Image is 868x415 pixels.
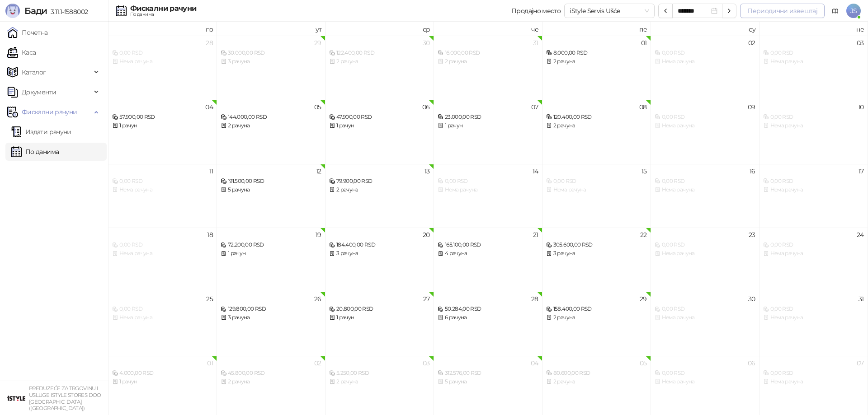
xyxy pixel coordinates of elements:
[112,313,213,322] div: Нема рачуна
[329,186,430,194] div: 2 рачуна
[108,292,217,356] td: 2025-08-25
[533,168,538,174] div: 14
[763,177,864,186] div: 0,00 RSD
[329,305,430,313] div: 20.800,00 RSD
[314,360,321,366] div: 02
[24,5,47,16] span: Бади
[221,113,321,121] div: 144.000,00 RSD
[329,378,430,386] div: 2 рачуна
[11,123,71,141] a: Издати рачуни
[5,4,20,18] img: Logo
[108,100,217,164] td: 2025-08-04
[542,228,651,292] td: 2025-08-22
[112,369,213,378] div: 4.000,00 RSD
[859,296,864,302] div: 31
[316,168,321,174] div: 12
[422,104,430,110] div: 06
[438,186,538,194] div: Нема рачуна
[640,360,647,366] div: 05
[438,113,538,121] div: 23.000,00 RSD
[112,378,213,386] div: 1 рачун
[655,49,755,57] div: 0,00 RSD
[329,121,430,130] div: 1 рачун
[108,228,217,292] td: 2025-08-18
[655,121,755,130] div: Нема рачуна
[423,232,430,238] div: 20
[130,12,196,17] div: По данима
[325,36,434,100] td: 2025-07-30
[748,104,755,110] div: 09
[641,40,647,46] div: 01
[221,121,321,130] div: 2 рачуна
[325,292,434,356] td: 2025-08-27
[438,177,538,186] div: 0,00 RSD
[329,241,430,249] div: 184.400,00 RSD
[217,36,325,100] td: 2025-07-29
[763,57,864,66] div: Нема рачуна
[531,104,538,110] div: 07
[655,177,755,186] div: 0,00 RSD
[108,164,217,228] td: 2025-08-11
[546,121,647,130] div: 2 рачуна
[221,305,321,313] div: 129.800,00 RSD
[655,57,755,66] div: Нема рачуна
[438,241,538,249] div: 165.100,00 RSD
[329,249,430,258] div: 3 рачуна
[651,22,759,36] th: су
[651,228,759,292] td: 2025-08-23
[7,43,36,61] a: Каса
[531,296,538,302] div: 28
[546,241,647,249] div: 305.600,00 RSD
[221,241,321,249] div: 72.200,00 RSD
[651,36,759,100] td: 2025-08-02
[217,22,325,36] th: ут
[325,228,434,292] td: 2025-08-20
[759,36,868,100] td: 2025-08-03
[112,305,213,313] div: 0,00 RSD
[438,49,538,57] div: 16.000,00 RSD
[655,186,755,194] div: Нема рачуна
[434,292,542,356] td: 2025-08-28
[11,143,59,161] a: По данима
[542,164,651,228] td: 2025-08-15
[546,313,647,322] div: 2 рачуна
[857,232,864,238] div: 24
[639,104,647,110] div: 08
[112,249,213,258] div: Нема рачуна
[763,113,864,121] div: 0,00 RSD
[423,360,430,366] div: 03
[329,177,430,186] div: 79.900,00 RSD
[314,104,321,110] div: 05
[314,296,321,302] div: 26
[434,22,542,36] th: че
[531,360,538,366] div: 04
[857,360,864,366] div: 07
[546,113,647,121] div: 120.400,00 RSD
[325,22,434,36] th: ср
[423,296,430,302] div: 27
[759,292,868,356] td: 2025-08-31
[314,40,321,46] div: 29
[748,296,755,302] div: 30
[325,164,434,228] td: 2025-08-13
[542,36,651,100] td: 2025-08-01
[329,57,430,66] div: 2 рачуна
[655,305,755,313] div: 0,00 RSD
[846,4,861,18] span: JS
[651,164,759,228] td: 2025-08-16
[655,249,755,258] div: Нема рачуна
[640,296,647,302] div: 29
[206,40,213,46] div: 28
[655,113,755,121] div: 0,00 RSD
[642,168,647,174] div: 15
[325,100,434,164] td: 2025-08-06
[828,4,843,18] a: Документација
[546,249,647,258] div: 3 рачуна
[655,378,755,386] div: Нема рачуна
[763,249,864,258] div: Нема рачуна
[434,228,542,292] td: 2025-08-21
[858,104,864,110] div: 10
[655,241,755,249] div: 0,00 RSD
[857,40,864,46] div: 03
[47,8,88,16] span: 3.11.1-f588002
